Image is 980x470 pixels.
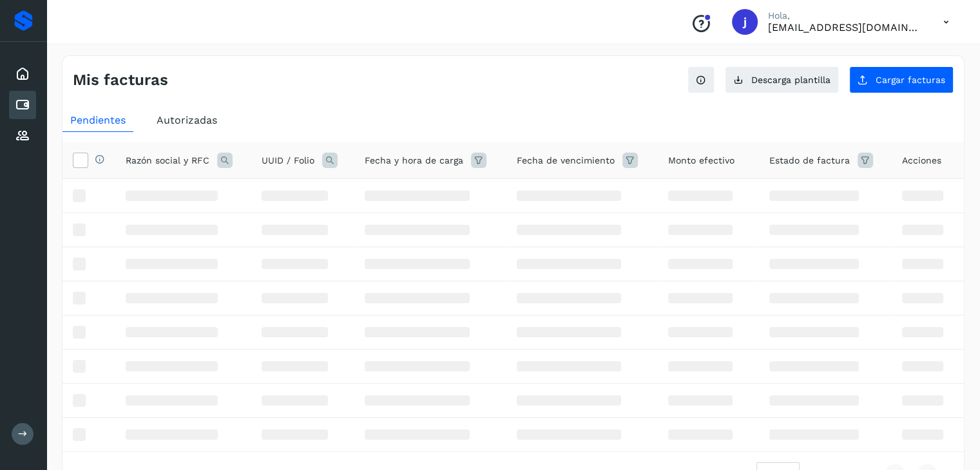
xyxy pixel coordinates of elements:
[751,75,831,84] span: Descarga plantilla
[769,154,850,167] span: Estado de factura
[365,154,463,167] span: Fecha y hora de carga
[725,66,839,93] button: Descarga plantilla
[668,154,735,167] span: Monto efectivo
[70,114,126,126] span: Pendientes
[126,154,209,167] span: Razón social y RFC
[902,154,941,167] span: Acciones
[262,154,314,167] span: UUID / Folio
[849,66,954,93] button: Cargar facturas
[768,21,923,33] p: jrodriguez@kalapata.co
[157,114,217,126] span: Autorizadas
[876,75,945,84] span: Cargar facturas
[9,91,36,119] div: Cuentas por pagar
[9,60,36,88] div: Inicio
[517,154,615,167] span: Fecha de vencimiento
[768,10,923,21] p: Hola,
[9,122,36,150] div: Proveedores
[73,71,168,89] h4: Mis facturas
